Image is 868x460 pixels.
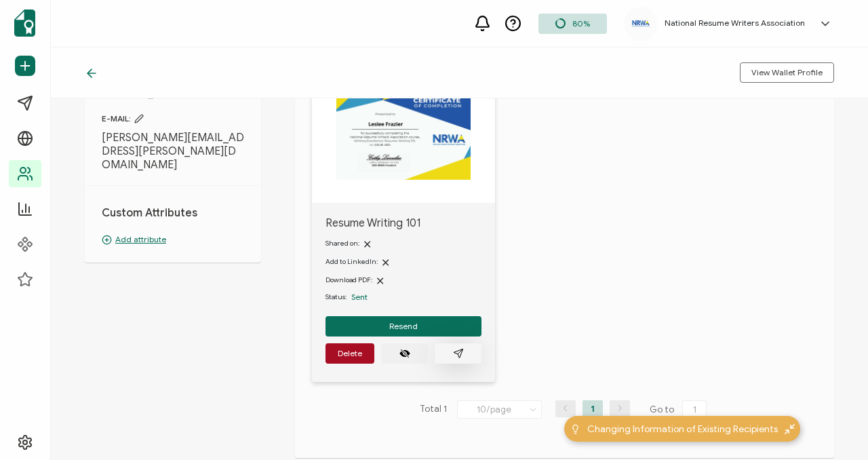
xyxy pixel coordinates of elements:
img: 3a89a5ed-4ea7-4659-bfca-9cf609e766a4.png [631,18,651,28]
p: Add attribute [102,233,244,246]
span: Go to [650,400,709,419]
span: Total 1 [420,400,447,419]
span: Resume Writing 101 [325,216,481,230]
span: Resend [389,322,418,330]
ion-icon: eye off [399,348,410,359]
h1: Custom Attributes [102,206,244,220]
span: Sent [351,292,368,302]
span: Download PDF: [325,275,372,284]
span: Delete [338,349,362,358]
iframe: Chat Widget [800,395,868,460]
input: Select [457,400,542,419]
span: Add to LinkedIn: [325,257,378,266]
span: View Wallet Profile [751,69,823,77]
h5: National Resume Writers Association [665,18,805,28]
span: [PERSON_NAME][EMAIL_ADDRESS][PERSON_NAME][DOMAIN_NAME] [102,131,244,172]
ion-icon: paper plane outline [453,348,464,359]
span: Changing Information of Existing Recipients [587,422,778,436]
button: Resend [325,316,481,337]
button: Delete [325,343,374,364]
span: Status: [325,292,347,303]
button: View Wallet Profile [740,62,834,83]
li: 1 [583,400,603,417]
img: sertifier-logomark-colored.svg [14,9,35,37]
span: 80% [572,18,590,28]
span: Shared on: [325,239,359,248]
span: E-MAIL: [102,113,244,124]
img: minimize-icon.svg [785,424,795,434]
